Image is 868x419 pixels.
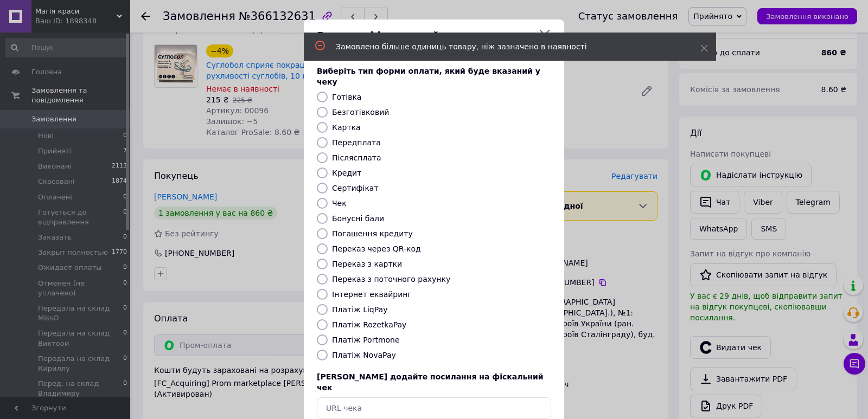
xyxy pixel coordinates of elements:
[332,336,400,344] label: Платіж Portmone
[332,169,361,177] label: Кредит
[332,351,396,359] label: Платіж NovaPay
[317,372,544,392] span: [PERSON_NAME] додайте посилання на фіскальний чек
[317,28,534,44] span: Видати фіскальний чек
[332,275,450,283] label: Переказ з поточного рахунку
[332,184,379,192] label: Сертифікат
[332,138,381,147] label: Передплата
[332,153,381,162] label: Післясплата
[332,108,389,117] label: Безготівковий
[332,244,421,253] label: Переказ через QR-код
[332,229,413,238] label: Погашення кредиту
[332,260,402,268] label: Переказ з картки
[332,320,406,329] label: Платіж RozetkaPay
[332,123,361,132] label: Картка
[332,214,384,223] label: Бонусні бали
[332,305,387,314] label: Платіж LiqPay
[317,397,551,419] input: URL чека
[317,67,540,86] span: Виберіть тип форми оплати, який буде вказаний у чеку
[332,290,412,299] label: Інтернет еквайринг
[336,41,673,52] div: Замовлено більше одиниць товару, ніж зазначено в наявності
[332,93,361,101] label: Готівка
[332,199,347,208] label: Чек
